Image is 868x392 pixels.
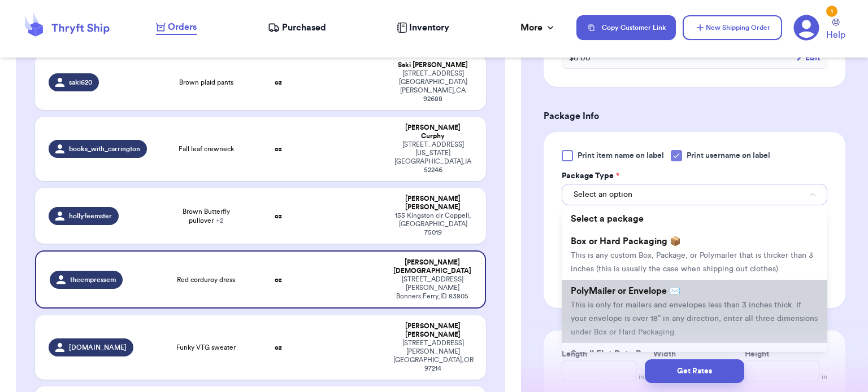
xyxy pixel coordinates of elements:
div: Saki [PERSON_NAME] [393,61,472,69]
span: Box or Hard Packaging 📦 [571,237,681,246]
span: Print username on label [687,150,770,161]
div: [STREET_ADDRESS][PERSON_NAME] [GEOGRAPHIC_DATA] , OR 97214 [393,339,472,373]
span: Inventory [409,21,449,34]
a: Purchased [268,21,326,34]
div: 1 [826,6,837,17]
span: Small Flat Rate Box [571,350,652,359]
button: Copy Customer Link [576,15,676,40]
div: [STREET_ADDRESS] [US_STATE][GEOGRAPHIC_DATA] , IA 52246 [393,140,472,174]
span: Select an option [574,189,632,200]
span: Orders [168,20,197,34]
button: Get Rates [645,359,744,383]
strong: oz [275,79,282,86]
a: Inventory [397,21,449,34]
a: 1 [793,15,819,41]
button: Edit [796,52,820,64]
span: PolyMailer or Envelope ✉️ [571,287,680,296]
span: Fall leaf crewneck [179,144,234,153]
div: [STREET_ADDRESS][PERSON_NAME] Bonners Ferry , ID 83805 [393,275,471,301]
span: Brown plaid pants [179,78,233,87]
strong: oz [275,146,282,152]
strong: oz [275,213,282,219]
span: books_with_carrington [69,144,140,153]
span: Brown Butterfly pullover [168,207,245,225]
span: This is only for mailers and envelopes less than 3 inches thick. If your envelope is over 18” in ... [571,301,818,336]
span: Red corduroy dress [177,275,235,284]
label: Package Type [562,170,619,182]
span: theempressem [70,275,116,284]
span: Funky VTG sweater [176,343,236,352]
div: [PERSON_NAME] [DEMOGRAPHIC_DATA] [393,258,471,275]
div: More [520,21,556,34]
span: Print item name on label [578,150,664,161]
span: [DOMAIN_NAME] [69,343,127,352]
span: $ 0.00 [569,52,591,64]
a: Help [826,19,845,42]
span: This is any custom Box, Package, or Polymailer that is thicker than 3 inches (this is usually the... [571,252,813,273]
span: saki620 [69,78,92,87]
div: [PERSON_NAME] Curphy [393,124,472,140]
strong: oz [275,344,282,351]
a: Orders [156,20,197,35]
div: [STREET_ADDRESS] [GEOGRAPHIC_DATA][PERSON_NAME] , CA 92688 [393,69,472,103]
span: hollyfeemster [69,212,112,221]
h3: Package Info [544,109,845,123]
span: + 2 [216,217,223,224]
strong: oz [275,276,282,283]
button: Select an option [562,184,827,205]
span: Help [826,28,845,42]
div: [PERSON_NAME] [PERSON_NAME] [393,195,472,212]
div: [PERSON_NAME] [PERSON_NAME] [393,322,472,339]
span: Select a package [571,214,644,223]
button: New Shipping Order [683,15,782,40]
div: 155 Kingston cir Coppell , [GEOGRAPHIC_DATA] 75019 [393,212,472,237]
span: Purchased [282,21,326,34]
